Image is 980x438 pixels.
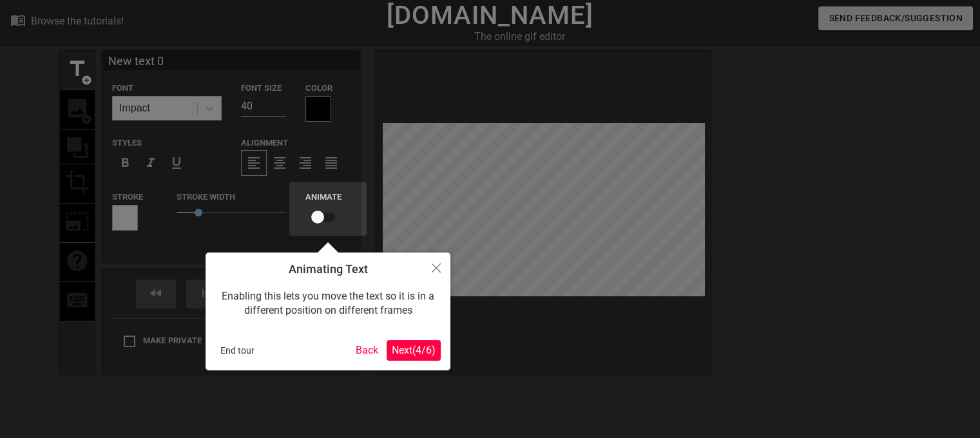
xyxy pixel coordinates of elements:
[215,276,441,331] div: Enabling this lets you move the text so it is in a different position on different frames
[215,262,441,276] h4: Animating Text
[215,341,260,360] button: End tour
[387,340,441,361] button: Next
[392,344,436,356] span: Next ( 4 / 6 )
[351,340,383,361] button: Back
[422,252,450,282] button: Close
